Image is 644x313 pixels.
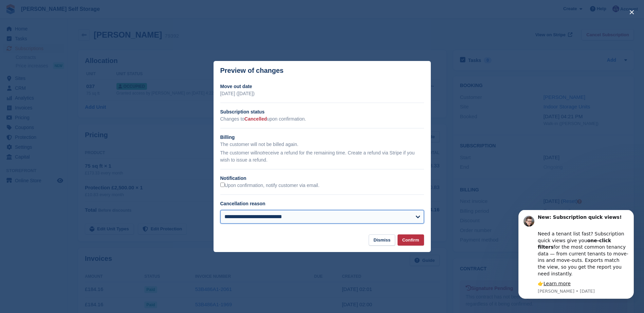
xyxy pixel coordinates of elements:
[220,175,424,182] h2: Notification
[257,150,263,155] em: not
[220,141,424,148] p: The customer will not be billed again.
[30,14,121,67] div: Need a tenant list fast? Subscription quick views give you for the most common tenancy data — fro...
[15,6,26,17] img: Profile image for Steven
[220,149,424,164] p: The customer will receive a refund for the remaining time. Create a refund via Stripe if you wish...
[508,210,644,303] iframe: Intercom notifications message
[220,134,424,141] h2: Billing
[626,7,637,18] button: close
[398,234,424,246] button: Confirm
[244,116,267,122] span: Cancelled
[220,116,424,123] p: Changes to upon confirmation.
[220,108,424,116] h2: Subscription status
[30,78,121,84] p: Message from Steven, sent 1w ago
[30,70,121,77] div: 👉
[220,67,284,75] p: Preview of changes
[220,183,225,187] input: Upon confirmation, notify customer via email.
[220,201,265,206] label: Cancellation reason
[220,90,424,97] p: [DATE] ([DATE])
[220,83,424,90] h2: Move out date
[35,71,62,76] a: Learn more
[220,183,319,189] label: Upon confirmation, notify customer via email.
[369,234,395,246] button: Dismiss
[30,4,113,10] b: New: Subscription quick views!
[30,4,121,77] div: Message content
